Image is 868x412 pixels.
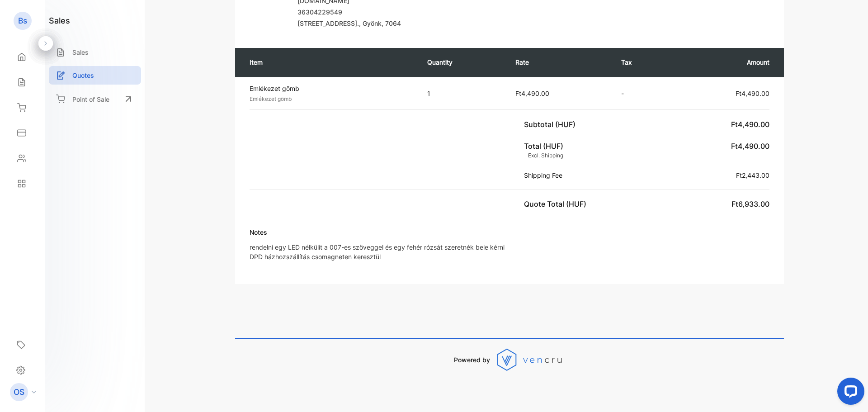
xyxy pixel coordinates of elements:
p: Notes [250,227,505,237]
p: Tax [621,57,662,67]
p: Shipping Fee [524,170,566,180]
p: Quote Total (HUF) [524,199,590,209]
span: [STREET_ADDRESS]. [297,19,359,27]
p: Subtotal (HUF) [524,119,579,130]
h1: sales [49,14,70,27]
p: Powered by [454,355,490,365]
p: OS [14,386,24,398]
p: Bs [18,15,27,27]
p: Emlékezet gömb [250,84,418,93]
span: Ft6,933.00 [731,199,769,208]
p: 1 [427,89,497,98]
span: Ft4,490.00 [731,142,769,151]
p: - [621,89,662,98]
a: Quotes [49,66,141,85]
p: Item [250,57,409,67]
span: Ft4,490.00 [515,90,549,97]
p: Sales [72,47,89,57]
p: 36304229549 [297,7,401,17]
span: , Gyönk [359,19,382,27]
p: rendelni egy LED nélkülit a 007-es szöveggel és egy fehér rózsát szeretnék bele kérni DPD házhozs... [250,242,505,261]
span: , 7064 [382,19,401,27]
p: Emlékezet gömb [250,95,418,103]
p: Quotes [72,71,94,80]
a: Point of Sale [49,89,141,109]
span: Ft4,490.00 [736,90,769,97]
p: Excl. Shipping [524,152,563,160]
p: Amount [680,57,769,67]
p: Rate [515,57,603,67]
iframe: LiveChat chat widget [830,374,868,412]
span: Ft2,443.00 [736,171,769,179]
span: Ft4,490.00 [731,120,769,129]
p: Total (HUF) [524,141,567,160]
p: Point of Sale [72,95,109,104]
p: Quantity [427,57,497,67]
a: Sales [49,43,141,62]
